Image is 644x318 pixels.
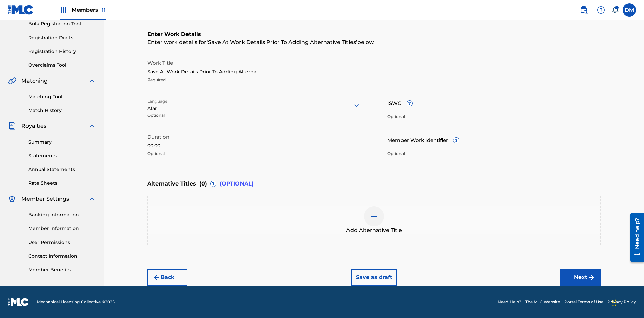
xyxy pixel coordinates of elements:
[8,77,16,85] img: Matching
[28,239,96,246] a: User Permissions
[199,180,207,188] span: ( 0 )
[28,107,96,114] a: Match History
[211,181,216,187] span: ?
[21,122,46,130] span: Royalties
[498,299,521,305] a: Need Help?
[370,212,378,220] img: add
[28,211,96,218] a: Banking Information
[37,299,115,305] span: Mechanical Licensing Collective © 2025
[607,299,636,305] a: Privacy Policy
[147,269,187,286] button: Back
[28,34,96,41] a: Registration Drafts
[28,266,96,273] a: Member Benefits
[357,39,375,45] span: below.
[525,299,560,305] a: The MLC Website
[88,77,96,85] img: expand
[147,39,207,45] span: Enter work details for
[28,48,96,55] a: Registration History
[28,20,96,28] a: Bulk Registration Tool
[587,273,595,281] img: f7272a7cc735f4ea7f67.svg
[147,112,214,123] p: Optional
[208,39,356,45] span: Save At Work Details Prior To Adding Alternative Titles
[28,139,96,146] a: Summary
[577,3,590,17] a: Public Search
[612,293,616,313] div: Drag
[28,166,96,173] a: Annual Statements
[220,180,254,188] span: (OPTIONAL)
[28,152,96,159] a: Statements
[560,269,601,286] button: Next
[564,299,603,305] a: Portal Terms of Use
[407,101,412,106] span: ?
[612,7,619,13] div: Notifications
[610,286,644,318] iframe: Chat Widget
[580,6,588,14] img: search
[28,225,96,232] a: Member Information
[88,122,96,130] img: expand
[147,30,601,38] h6: Enter Work Details
[346,226,402,234] span: Add Alternative Title
[60,6,68,14] img: Top Rightsholders
[153,273,161,281] img: 7ee5dd4eb1f8a8e3ef2f.svg
[147,77,265,83] p: Required
[594,3,608,17] div: Help
[72,6,106,14] span: Members
[387,151,601,157] p: Optional
[88,195,96,203] img: expand
[8,195,16,203] img: Member Settings
[625,210,644,265] iframe: Resource Center
[28,62,96,69] a: Overclaims Tool
[387,114,601,120] p: Optional
[28,180,96,187] a: Rate Sheets
[147,151,361,157] p: Optional
[102,7,106,13] span: 11
[21,77,48,85] span: Matching
[351,269,397,286] button: Save as draft
[147,180,196,188] span: Alternative Titles
[8,122,16,130] img: Royalties
[207,39,357,45] span: Save At Work Details Prior To Adding Alternative Titles
[28,93,96,100] a: Matching Tool
[21,195,69,203] span: Member Settings
[597,6,605,14] img: help
[453,138,459,143] span: ?
[28,253,96,260] a: Contact Information
[8,298,29,306] img: logo
[8,5,34,15] img: MLC Logo
[623,3,636,17] div: User Menu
